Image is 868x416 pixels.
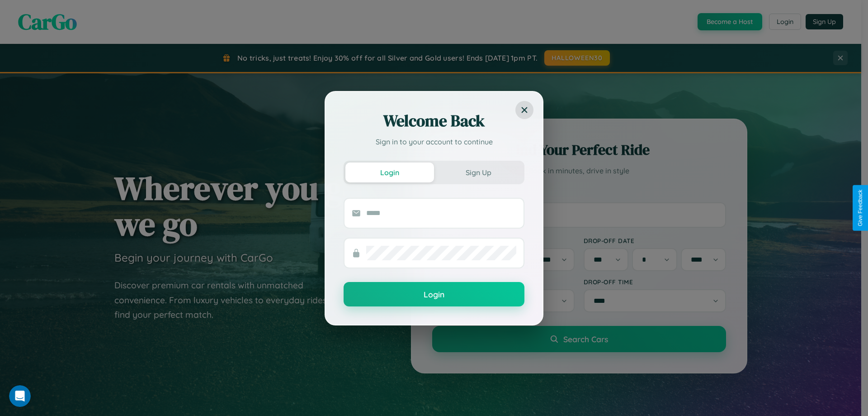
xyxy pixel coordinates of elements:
[344,136,524,147] p: Sign in to your account to continue
[857,190,863,226] div: Give Feedback
[344,282,524,306] button: Login
[434,163,523,182] button: Sign Up
[345,163,434,182] button: Login
[344,110,524,132] h2: Welcome Back
[9,385,31,407] iframe: Intercom live chat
